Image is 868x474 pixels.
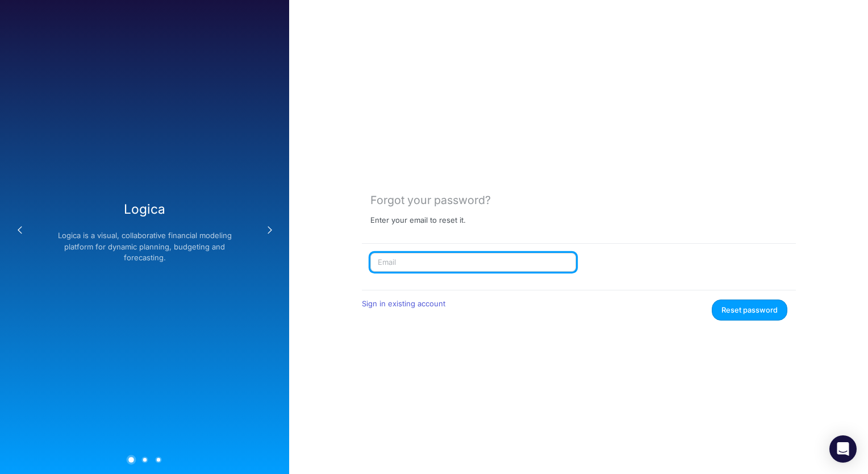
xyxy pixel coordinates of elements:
[370,194,787,207] div: Forgot your password?
[712,300,787,321] button: Reset password
[55,201,235,217] h3: Logica
[362,299,445,308] a: Sign in existing account
[370,216,466,225] p: Enter your email to reset it.
[829,435,857,463] div: Open Intercom Messenger
[141,456,148,463] button: 2
[126,455,136,464] button: 1
[370,253,576,272] input: Email
[55,230,235,264] p: Logica is a visual, collaborative financial modeling platform for dynamic planning, budgeting and...
[258,219,281,242] button: Next
[155,456,161,463] button: 3
[9,219,31,242] button: Previous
